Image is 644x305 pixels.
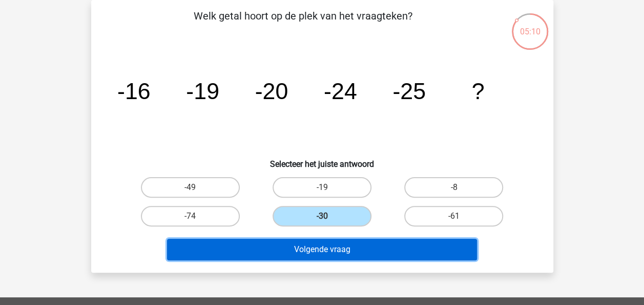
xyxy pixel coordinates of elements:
label: -49 [141,177,240,198]
label: -61 [404,206,503,226]
tspan: -25 [392,78,426,104]
label: -74 [141,206,240,226]
tspan: -20 [255,78,288,104]
button: Volgende vraag [167,239,477,260]
p: Welk getal hoort op de plek van het vraagteken? [108,8,498,39]
tspan: -19 [186,78,219,104]
tspan: -16 [117,78,150,104]
label: -19 [273,177,371,198]
tspan: -24 [323,78,357,104]
label: -8 [404,177,503,198]
div: 05:10 [511,12,549,38]
tspan: ? [471,78,484,104]
h6: Selecteer het juiste antwoord [108,151,537,169]
label: -30 [273,206,371,226]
